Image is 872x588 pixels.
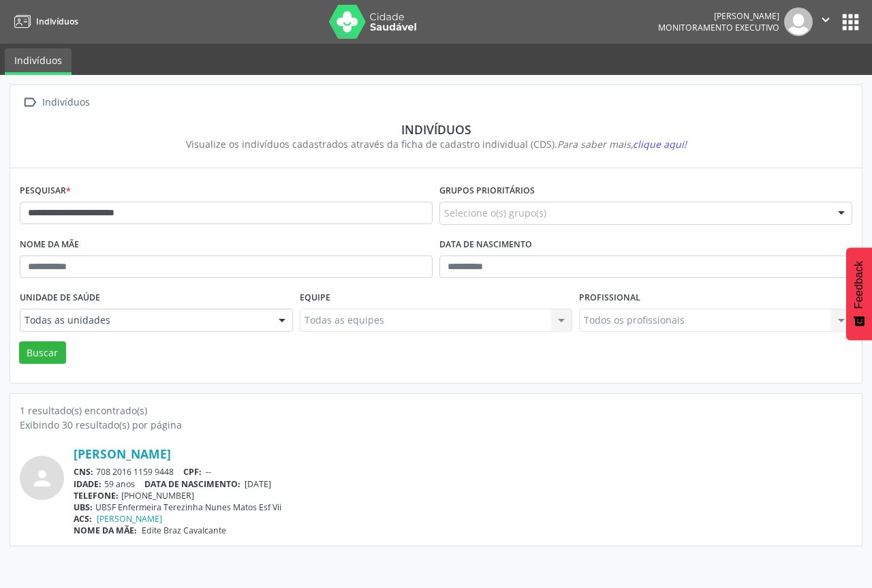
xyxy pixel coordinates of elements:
span: TELEFONE: [74,490,119,501]
div: 708 2016 1159 9448 [74,466,852,478]
button: Buscar [19,341,66,365]
button: apps [839,10,862,34]
span: clique aqui! [633,138,687,151]
a: Indivíduos [5,48,72,75]
span: Monitoramento Executivo [658,22,779,33]
span: IDADE: [74,478,102,490]
i:  [818,12,833,27]
label: Grupos prioritários [439,181,535,202]
div: Exibindo 30 resultado(s) por página [20,418,852,432]
a: [PERSON_NAME] [74,446,171,461]
div: Visualize os indivíduos cadastrados através da ficha de cadastro individual (CDS). [29,137,843,151]
i: person [30,466,54,491]
span: Feedback [853,261,865,309]
label: Profissional [579,288,640,309]
div: 1 resultado(s) encontrado(s) [20,403,852,418]
span: DATA DE NASCIMENTO: [144,478,240,490]
i: Para saber mais, [557,138,687,151]
div: [PHONE_NUMBER] [74,490,852,501]
div: [PERSON_NAME] [658,10,779,22]
label: Data de nascimento [439,234,532,256]
span: CNS: [74,466,93,478]
span: Indivíduos [36,16,78,27]
button:  [813,7,839,36]
span: NOME DA MÃE: [74,525,137,536]
label: Unidade de saúde [20,288,100,309]
span: [DATE] [245,478,271,490]
div: 59 anos [74,478,852,490]
div: Indivíduos [40,93,92,112]
img: img [784,7,813,36]
span: Selecione o(s) grupo(s) [444,206,546,220]
a: [PERSON_NAME] [97,513,162,525]
label: Nome da mãe [20,234,79,256]
i:  [20,93,40,112]
span: Edite Braz Cavalcante [142,525,226,536]
div: UBSF Enfermeira Terezinha Nunes Matos Esf Vii [74,501,852,513]
label: Equipe [300,288,330,309]
span: -- [206,466,211,478]
a: Indivíduos [10,10,78,33]
div: Indivíduos [29,122,843,137]
span: UBS: [74,501,93,513]
button: Feedback - Mostrar pesquisa [846,247,872,340]
label: Pesquisar [20,181,71,202]
span: Todas as unidades [25,313,265,327]
a:  Indivíduos [20,93,92,112]
span: ACS: [74,513,92,525]
span: CPF: [183,466,202,478]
